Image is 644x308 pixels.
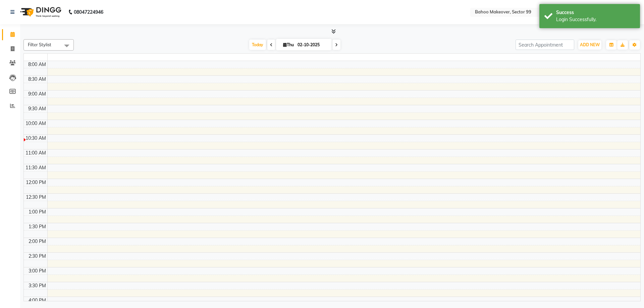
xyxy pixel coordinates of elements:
div: 11:00 AM [24,149,47,157]
span: Thu [281,42,296,47]
div: 9:00 AM [27,90,47,98]
div: Success [556,9,635,16]
div: 4:00 PM [27,297,47,304]
div: 3:30 PM [27,282,47,289]
span: Filter Stylist [28,42,51,47]
input: 2025-10-02 [296,40,329,50]
div: 8:00 AM [27,61,47,68]
div: 9:30 AM [27,105,47,112]
div: 10:00 AM [24,120,47,127]
div: 8:30 AM [27,76,47,83]
div: 2:30 PM [27,253,47,260]
div: 1:30 PM [27,223,47,230]
div: 12:30 PM [24,194,47,201]
button: ADD NEW [578,40,601,50]
input: Search Appointment [516,40,574,50]
div: 2:00 PM [27,238,47,245]
img: logo [17,3,63,21]
b: 08047224946 [74,3,103,21]
div: 11:30 AM [24,164,47,171]
div: 12:00 PM [24,179,47,186]
div: 1:00 PM [27,208,47,215]
div: Login Successfully. [556,16,635,23]
div: 10:30 AM [24,135,47,142]
span: Today [249,40,266,50]
span: ADD NEW [580,42,600,47]
div: 3:00 PM [27,267,47,274]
